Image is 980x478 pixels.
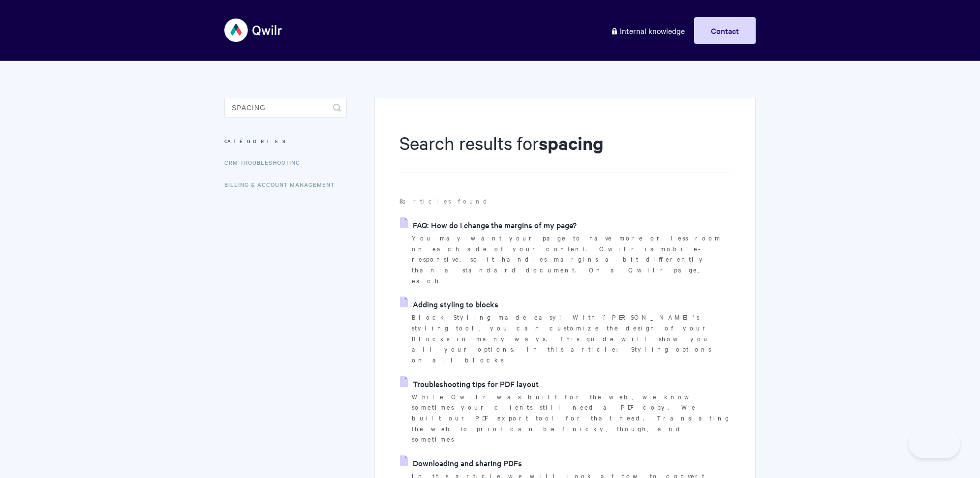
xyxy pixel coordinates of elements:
[400,297,498,311] a: Adding styling to blocks
[412,391,731,445] p: While Qwilr was built for the web, we know sometimes your clients still need a PDF copy. We built...
[224,152,307,172] a: CRM Troubleshooting
[224,12,283,49] img: Qwilr Help Center
[539,131,604,155] strong: spacing
[224,175,342,194] a: Billing & Account Management
[400,376,539,391] a: Troubleshooting tips for PDF layout
[909,429,960,458] iframe: Toggle Customer Support
[694,17,756,44] a: Contact
[400,217,577,232] a: FAQ: How do I change the margins of my page?
[412,233,731,286] p: You may want your page to have more or less room on each side of your content. Qwilr is mobile-re...
[603,17,692,44] a: Internal knowledge
[224,132,347,150] h3: Categories
[399,130,731,173] h1: Search results for
[399,196,402,206] strong: 8
[412,312,731,365] p: Block Styling made easy! With [PERSON_NAME]'s styling tool, you can customize the design of your ...
[224,98,347,118] input: Search
[400,455,522,470] a: Downloading and sharing PDFs
[399,196,731,207] p: articles found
